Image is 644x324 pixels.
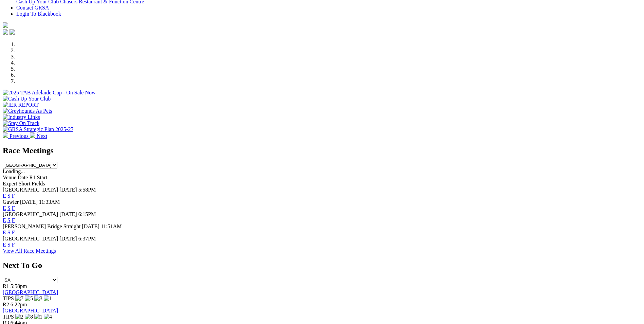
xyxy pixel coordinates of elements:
[3,181,17,186] span: Expert
[59,187,77,193] span: [DATE]
[3,133,30,139] a: Previous
[30,132,35,138] img: chevron-right-pager-white.svg
[3,289,58,295] a: [GEOGRAPHIC_DATA]
[78,187,96,193] span: 5:58PM
[16,11,61,17] a: Login To Blackbook
[12,217,15,223] a: F
[12,242,15,248] a: F
[3,193,6,199] a: E
[78,211,96,217] span: 6:15PM
[39,199,60,205] span: 11:33AM
[15,295,23,302] img: 7
[3,205,6,211] a: E
[34,295,42,302] img: 3
[44,295,52,302] img: 1
[25,314,33,320] img: 8
[7,193,11,199] a: S
[12,193,15,199] a: F
[3,90,96,96] img: 2025 TAB Adelaide Cup - On Sale Now
[29,175,47,180] span: R1 Start
[30,133,47,139] a: Next
[7,242,11,248] a: S
[3,223,80,229] span: [PERSON_NAME] Bridge Straight
[3,199,19,205] span: Gawler
[32,181,45,186] span: Fields
[7,217,11,223] a: S
[3,295,14,301] span: TIPS
[3,283,9,289] span: R1
[12,205,15,211] a: F
[3,168,25,174] span: Loading...
[15,314,23,320] img: 2
[11,283,27,289] span: 5:58pm
[3,108,52,114] img: Greyhounds As Pets
[34,314,42,320] img: 1
[3,211,58,217] span: [GEOGRAPHIC_DATA]
[59,236,77,241] span: [DATE]
[3,126,73,132] img: GRSA Strategic Plan 2025-27
[3,248,56,254] a: View All Race Meetings
[3,230,6,235] a: E
[3,236,58,241] span: [GEOGRAPHIC_DATA]
[3,261,641,270] h2: Next To Go
[3,302,9,307] span: R2
[16,5,49,11] a: Contact GRSA
[3,22,8,28] img: logo-grsa-white.png
[3,175,16,180] span: Venue
[10,29,15,35] img: twitter.svg
[7,205,11,211] a: S
[59,211,77,217] span: [DATE]
[19,181,31,186] span: Short
[3,187,58,193] span: [GEOGRAPHIC_DATA]
[3,114,40,120] img: Industry Links
[20,199,38,205] span: [DATE]
[3,120,39,126] img: Stay On Track
[3,96,51,102] img: Cash Up Your Club
[3,217,6,223] a: E
[12,230,15,235] a: F
[44,314,52,320] img: 4
[10,133,29,139] span: Previous
[82,223,99,229] span: [DATE]
[7,230,11,235] a: S
[78,236,96,241] span: 6:37PM
[3,102,39,108] img: IER REPORT
[3,308,58,313] a: [GEOGRAPHIC_DATA]
[11,302,27,307] span: 6:22pm
[3,29,8,35] img: facebook.svg
[18,175,28,180] span: Date
[101,223,122,229] span: 11:51AM
[37,133,47,139] span: Next
[3,314,14,320] span: TIPS
[3,242,6,248] a: E
[3,146,641,155] h2: Race Meetings
[3,132,8,138] img: chevron-left-pager-white.svg
[25,295,33,302] img: 5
